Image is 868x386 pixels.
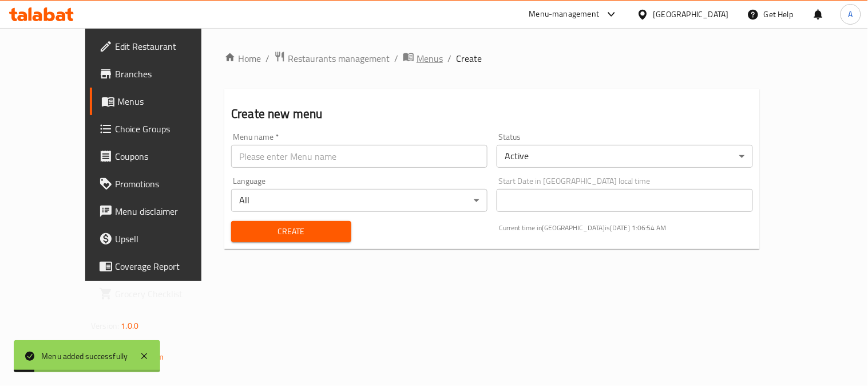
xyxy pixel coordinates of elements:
[90,170,230,198] a: Promotions
[653,8,729,21] div: [GEOGRAPHIC_DATA]
[447,52,451,65] li: /
[394,52,398,65] li: /
[849,8,853,21] span: A
[417,52,443,65] span: Menus
[115,122,221,136] span: Choice Groups
[224,51,760,66] nav: breadcrumb
[115,67,221,81] span: Branches
[265,52,269,65] li: /
[115,259,221,273] span: Coverage Report
[115,40,221,53] span: Edit Restaurant
[231,221,351,242] button: Create
[117,94,221,108] span: Menus
[499,223,753,233] p: Current time in [GEOGRAPHIC_DATA] is [DATE] 1:06:54 AM
[231,105,753,123] h2: Create new menu
[115,177,221,191] span: Promotions
[115,204,221,218] span: Menu disclaimer
[456,52,482,65] span: Create
[403,51,443,66] a: Menus
[90,253,230,280] a: Coverage Report
[91,338,144,353] span: Get support on:
[90,280,230,308] a: Grocery Checklist
[231,189,487,212] div: All
[90,33,230,60] a: Edit Restaurant
[115,149,221,163] span: Coupons
[497,145,753,168] div: Active
[90,143,230,170] a: Coupons
[288,52,390,65] span: Restaurants management
[90,60,230,88] a: Branches
[115,232,221,246] span: Upsell
[90,88,230,115] a: Menus
[90,115,230,143] a: Choice Groups
[274,51,390,66] a: Restaurants management
[224,52,261,65] a: Home
[115,287,221,301] span: Grocery Checklist
[91,318,119,333] span: Version:
[121,318,138,333] span: 1.0.0
[231,145,487,168] input: Please enter Menu name
[90,225,230,253] a: Upsell
[41,350,128,363] div: Menu added successfully
[90,198,230,225] a: Menu disclaimer
[529,7,600,21] div: Menu-management
[240,224,342,239] span: Create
